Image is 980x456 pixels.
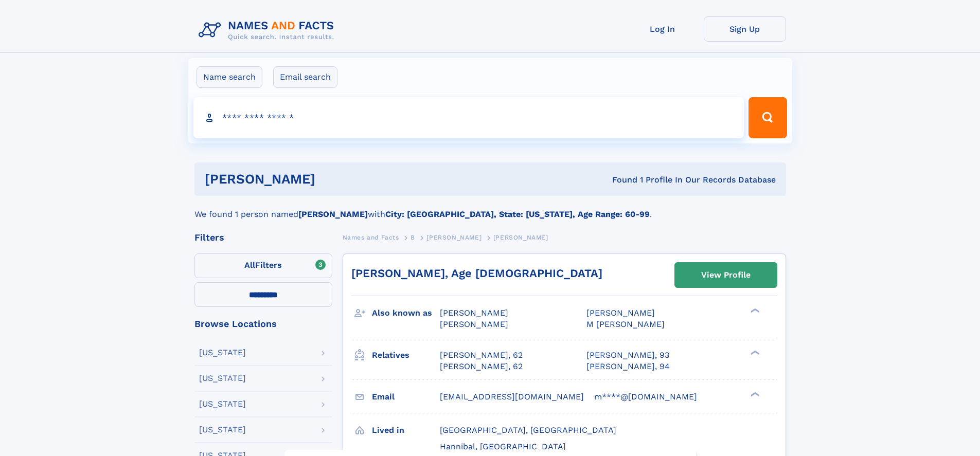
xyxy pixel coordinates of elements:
[440,319,508,329] span: [PERSON_NAME]
[748,349,760,356] div: ❯
[704,16,786,42] a: Sign Up
[194,233,332,242] div: Filters
[621,16,704,42] a: Log In
[748,307,760,314] div: ❯
[586,361,670,372] a: [PERSON_NAME], 94
[748,391,760,397] div: ❯
[440,350,523,361] a: [PERSON_NAME], 62
[298,209,368,219] b: [PERSON_NAME]
[197,66,262,88] label: Name search
[372,422,440,439] h3: Lived in
[244,260,255,270] span: All
[199,400,246,408] div: [US_STATE]
[586,319,665,329] span: M [PERSON_NAME]
[675,263,777,287] a: View Profile
[586,308,655,318] span: [PERSON_NAME]
[426,231,482,244] a: [PERSON_NAME]
[440,361,523,372] a: [PERSON_NAME], 62
[440,425,616,435] span: [GEOGRAPHIC_DATA], [GEOGRAPHIC_DATA]
[194,319,332,329] div: Browse Locations
[426,234,482,241] span: [PERSON_NAME]
[440,308,508,318] span: [PERSON_NAME]
[372,346,440,364] h3: Relatives
[351,267,602,280] a: [PERSON_NAME], Age [DEMOGRAPHIC_DATA]
[273,66,337,88] label: Email search
[440,392,584,402] span: [EMAIL_ADDRESS][DOMAIN_NAME]
[194,16,343,44] img: Logo Names and Facts
[701,263,751,287] div: View Profile
[385,209,650,219] b: City: [GEOGRAPHIC_DATA], State: [US_STATE], Age Range: 60-99
[194,253,332,278] label: Filters
[372,388,440,406] h3: Email
[199,426,246,434] div: [US_STATE]
[372,304,440,322] h3: Also known as
[493,234,548,241] span: [PERSON_NAME]
[199,349,246,357] div: [US_STATE]
[193,97,744,138] input: search input
[749,97,787,138] button: Search Button
[440,442,566,451] span: Hannibal, [GEOGRAPHIC_DATA]
[586,350,669,361] a: [PERSON_NAME], 93
[464,174,776,186] div: Found 1 Profile In Our Records Database
[199,374,246,382] div: [US_STATE]
[411,231,415,244] a: B
[411,234,415,241] span: B
[343,231,399,244] a: Names and Facts
[205,173,464,186] h1: [PERSON_NAME]
[194,196,786,221] div: We found 1 person named with .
